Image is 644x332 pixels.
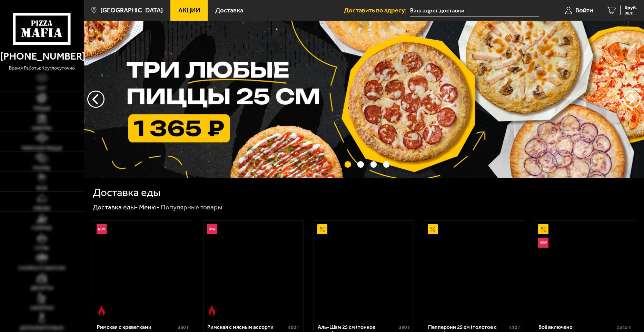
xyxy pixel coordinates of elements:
[18,266,65,270] span: Салаты и закуски
[428,224,438,234] img: Акционный
[575,7,593,14] span: Войти
[535,221,635,319] a: АкционныйНовинкаВсё включено
[370,161,377,168] button: точки переключения
[345,161,351,168] button: точки переключения
[288,324,299,330] span: 400 г
[207,224,217,234] img: Новинка
[97,324,176,331] div: Римская с креветками
[215,7,243,14] span: Доставка
[30,305,53,310] span: Напитки
[538,324,615,331] div: Всё включено
[314,221,414,319] a: АкционныйАль-Шам 25 см (тонкое тесто)
[93,221,193,319] a: НовинкаОстрое блюдоРимская с креветками
[22,146,62,151] span: Римская пицца
[93,203,138,211] a: Доставка еды-
[509,324,521,330] span: 410 г
[20,325,64,330] span: Дополнительно
[97,305,107,315] img: Острое блюдо
[33,206,50,210] span: Обеды
[93,187,160,198] h1: Доставка еды
[623,91,641,108] button: предыдущий
[207,324,287,331] div: Римская с мясным ассорти
[410,4,539,17] input: Ваш адрес доставки
[97,224,107,234] img: Новинка
[538,224,548,234] img: Акционный
[617,324,631,330] span: 1345 г
[204,221,303,319] a: НовинкаОстрое блюдоРимская с мясным ассорти
[36,186,48,190] span: WOK
[317,224,327,234] img: Акционный
[87,91,105,108] button: следующий
[35,246,49,250] span: Супы
[383,161,390,168] button: точки переключения
[424,221,524,319] a: АкционныйПепперони 25 см (толстое с сыром)
[178,324,189,330] span: 360 г
[357,161,364,168] button: точки переключения
[625,6,637,10] span: 0 руб.
[178,7,200,14] span: Акции
[37,86,47,91] span: Хит
[32,126,52,131] span: Наборы
[344,7,410,14] span: Доставить по адресу:
[32,226,52,230] span: Горячее
[100,7,163,14] span: [GEOGRAPHIC_DATA]
[625,11,637,15] span: 0 шт.
[33,166,50,170] span: Роллы
[399,324,410,330] span: 390 г
[538,238,548,248] img: Новинка
[207,305,217,315] img: Острое блюдо
[33,106,50,111] span: Пицца
[139,203,160,211] a: Меню-
[31,286,53,290] span: Десерты
[161,203,222,211] div: Популярные товары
